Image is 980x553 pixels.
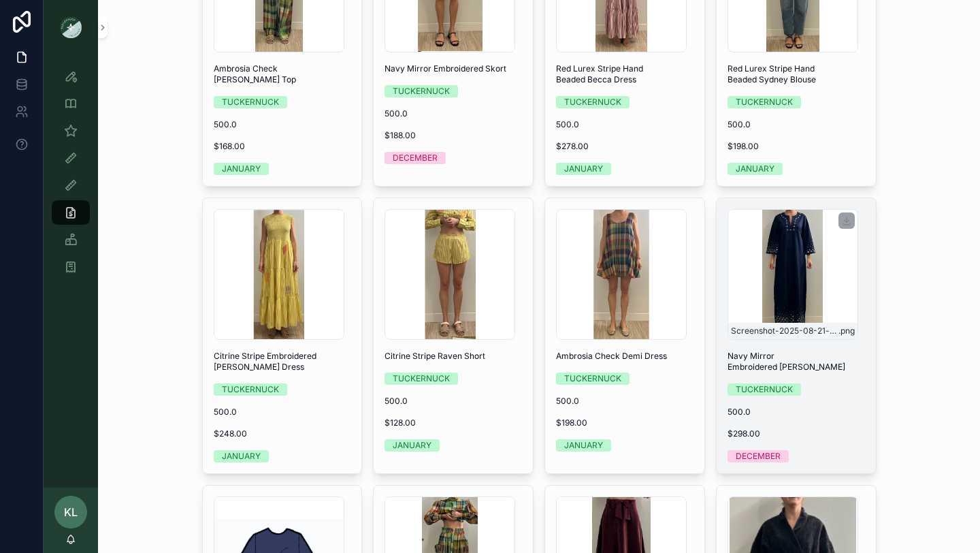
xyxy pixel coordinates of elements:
span: Citrine Stripe Embroidered [PERSON_NAME] Dress [214,351,351,373]
div: TUCKERNUCK [736,96,793,108]
span: 500.0 [728,119,865,130]
div: TUCKERNUCK [222,383,279,396]
span: 500.0 [385,396,522,407]
a: Citrine Stripe Raven ShortTUCKERNUCK500.0$128.00JANUARY [373,197,534,474]
span: 500.0 [214,119,351,130]
div: TUCKERNUCK [564,96,621,108]
span: Ambrosia Check Demi Dress [556,351,693,362]
div: DECEMBER [736,450,781,462]
div: scrollable content [44,54,98,297]
a: Citrine Stripe Embroidered [PERSON_NAME] DressTUCKERNUCK500.0$248.00JANUARY [202,197,363,474]
div: DECEMBER [393,152,438,164]
div: TUCKERNUCK [736,383,793,396]
span: 500.0 [556,119,693,130]
div: TUCKERNUCK [393,373,450,385]
span: $198.00 [556,417,693,428]
span: $188.00 [385,130,522,141]
img: App logo [60,16,82,38]
div: JANUARY [393,439,431,452]
span: 500.0 [214,407,351,417]
div: JANUARY [222,163,261,175]
span: $248.00 [214,428,351,439]
span: .png [838,326,855,336]
div: JANUARY [736,163,774,175]
span: $198.00 [728,141,865,152]
span: KL [64,504,78,520]
span: Screenshot-2025-08-21-at-2.05.04-PM [731,326,838,336]
span: Navy Mirror Embroidered Skort [385,63,522,74]
span: 500.0 [556,396,693,407]
div: JANUARY [222,450,261,462]
span: Ambrosia Check [PERSON_NAME] Top [214,63,351,85]
span: $278.00 [556,141,693,152]
a: Screenshot-2025-08-21-at-2.05.04-PM.pngNavy Mirror Embroidered [PERSON_NAME]TUCKERNUCK500.0$298.0... [716,197,877,474]
div: TUCKERNUCK [393,85,450,97]
div: JANUARY [564,163,603,175]
span: Red Lurex Stripe Hand Beaded Sydney Blouse [728,63,865,85]
div: TUCKERNUCK [222,96,279,108]
span: $128.00 [385,417,522,428]
span: $298.00 [728,428,865,439]
div: JANUARY [564,439,603,452]
span: 500.0 [728,407,865,417]
span: Navy Mirror Embroidered [PERSON_NAME] [728,351,865,373]
span: 500.0 [385,108,522,119]
a: Ambrosia Check Demi DressTUCKERNUCK500.0$198.00JANUARY [544,197,705,474]
span: Red Lurex Stripe Hand Beaded Becca Dress [556,63,693,85]
span: $168.00 [214,141,351,152]
span: Citrine Stripe Raven Short [385,351,522,362]
div: TUCKERNUCK [564,373,621,385]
